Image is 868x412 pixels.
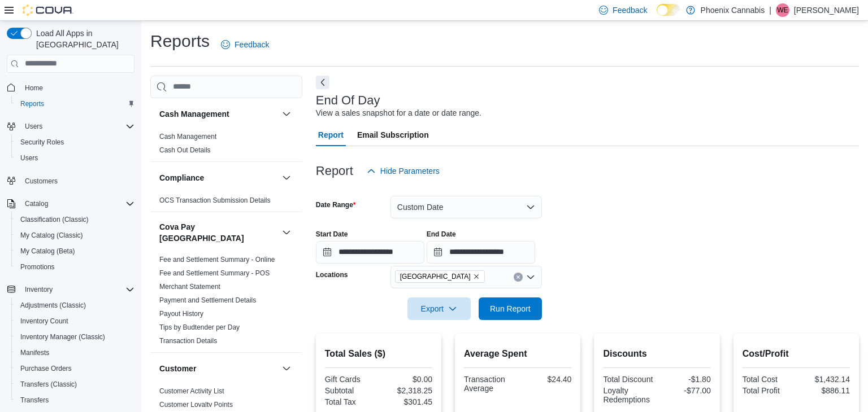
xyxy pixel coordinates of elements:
a: Tips by Budtender per Day [159,323,240,331]
span: Purchase Orders [20,364,72,373]
h3: Compliance [159,172,204,183]
span: Reports [20,99,44,108]
span: Cash Management [159,132,216,141]
h2: Discounts [603,347,710,361]
span: Users [20,154,38,163]
a: Payment and Settlement Details [159,296,256,304]
div: Cash Management [150,130,302,161]
a: Fee and Settlement Summary - POS [159,269,270,277]
div: -$1.80 [659,375,711,384]
div: -$77.00 [659,386,711,395]
div: Gift Cards [325,375,376,384]
span: [GEOGRAPHIC_DATA] [400,271,471,282]
a: Transfers [16,393,53,407]
span: Manifests [16,346,134,360]
a: Cash Management [159,133,216,141]
span: Transfers (Classic) [16,378,134,391]
button: Inventory Manager (Classic) [11,329,139,345]
a: Merchant Statement [159,283,220,291]
h3: Cash Management [159,108,229,120]
button: My Catalog (Classic) [11,227,139,243]
button: Customers [2,173,139,189]
a: Purchase Orders [16,362,76,375]
button: Run Report [479,297,542,320]
a: Inventory Count [16,314,73,328]
button: Security Roles [11,134,139,150]
img: Cova [23,5,73,16]
div: $0.00 [381,375,432,384]
span: Customers [20,174,134,188]
button: Customer [159,363,277,374]
span: Home [20,81,134,95]
button: Transfers [11,392,139,408]
span: Inventory Manager (Classic) [16,330,134,344]
a: My Catalog (Beta) [16,244,80,258]
div: Total Discount [603,375,654,384]
a: Adjustments (Classic) [16,299,90,312]
button: Export [407,297,471,320]
a: Inventory Manager (Classic) [16,330,110,344]
a: My Catalog (Classic) [16,229,88,242]
div: Transaction Average [464,375,515,393]
span: Inventory [20,283,134,296]
div: $2,318.25 [381,386,432,395]
span: Purchase Orders [16,362,134,375]
span: Email Subscription [357,124,429,146]
h3: End Of Day [316,94,380,107]
input: Dark Mode [657,4,680,16]
div: $301.45 [381,397,432,406]
span: My Catalog (Beta) [16,244,134,258]
span: Promotions [20,262,55,271]
a: Home [20,81,47,95]
div: Total Cost [743,375,794,384]
span: Inventory Count [16,314,134,328]
button: Adjustments (Classic) [11,297,139,313]
button: Clear input [514,273,523,282]
a: Users [16,151,42,165]
button: Next [316,76,329,89]
span: Report [318,124,344,146]
span: Payout History [159,309,203,318]
span: Catalog [25,199,48,208]
div: Total Profit [743,386,794,395]
button: Transfers (Classic) [11,376,139,392]
label: Date Range [316,200,356,209]
button: Cash Management [280,107,293,121]
span: Transfers [16,393,134,407]
h3: Cova Pay [GEOGRAPHIC_DATA] [159,221,277,244]
button: Compliance [159,172,277,183]
span: Run Report [490,303,531,314]
a: Customers [20,174,62,188]
a: OCS Transaction Submission Details [159,196,271,204]
span: Fee and Settlement Summary - Online [159,255,275,264]
button: Home [2,80,139,96]
span: Transfers [20,396,49,405]
span: Classification (Classic) [16,213,134,226]
span: Merchant Statement [159,282,220,291]
div: $24.40 [520,375,571,384]
span: Home [25,84,43,93]
span: Feedback [235,39,269,50]
span: Inventory Manager (Classic) [20,332,105,341]
a: Classification (Classic) [16,213,93,226]
button: Remove Waterloo from selection in this group [473,273,480,280]
div: View a sales snapshot for a date or date range. [316,107,481,119]
button: Classification (Classic) [11,212,139,227]
div: Wael elrifai [776,3,789,17]
a: Transaction Details [159,337,217,345]
p: Phoenix Cannabis [701,3,765,17]
button: Inventory [20,283,57,296]
div: $886.11 [798,386,850,395]
div: Loyalty Redemptions [603,386,654,404]
p: | [769,3,771,17]
a: Cash Out Details [159,146,211,154]
span: Inventory Count [20,317,68,326]
span: Users [20,120,134,133]
span: Transaction Details [159,336,217,345]
label: Locations [316,270,348,279]
a: Reports [16,97,49,111]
